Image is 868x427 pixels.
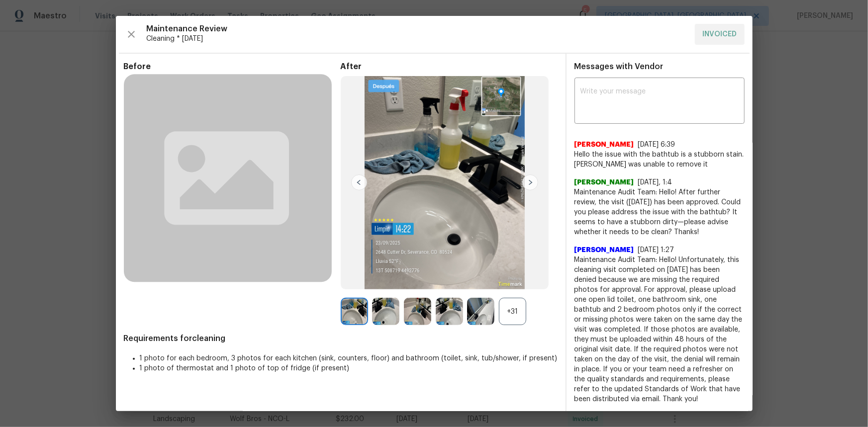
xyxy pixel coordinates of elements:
span: [DATE] 1:27 [638,247,675,254]
span: Maintenance Review [147,24,687,34]
span: Hello the issue with the bathtub is a stubborn stain. [PERSON_NAME] was unable to remove it [575,150,745,170]
img: right-chevron-button-url [522,174,538,190]
span: [PERSON_NAME] [575,140,634,150]
li: 1 photo of thermostat and 1 photo of top of fridge (if present) [140,363,558,373]
span: After [341,62,558,72]
span: Maintenance Audit Team: Hello! Unfortunately, this cleaning visit completed on [DATE] has been de... [575,255,745,404]
li: 1 photo for each bedroom, 3 photos for each kitchen (sink, counters, floor) and bathroom (toilet,... [140,353,558,363]
img: left-chevron-button-url [351,174,367,190]
span: Requirements for cleaning [124,334,558,343]
span: Before [124,62,341,72]
span: [PERSON_NAME] [575,177,634,187]
div: +31 [499,298,526,325]
span: Cleaning * [DATE] [147,34,687,44]
span: Maintenance Audit Team: Hello! After further review, the visit ([DATE]) has been approved. Could ... [575,187,745,237]
span: [DATE], 1:4 [638,179,673,186]
span: [PERSON_NAME] [575,245,634,255]
span: [DATE] 6:39 [638,141,675,148]
span: Messages with Vendor [575,63,664,71]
